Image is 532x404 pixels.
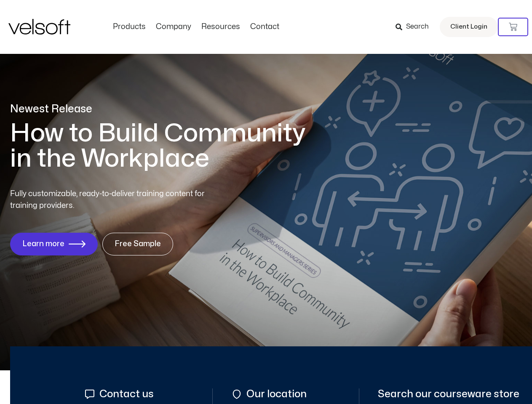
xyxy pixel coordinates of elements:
[406,21,429,32] span: Search
[108,22,284,32] nav: Menu
[450,21,487,32] span: Client Login
[102,233,173,255] a: Free Sample
[378,388,519,400] span: Search our courseware store
[108,22,151,32] a: ProductsMenu Toggle
[10,102,318,117] p: Newest Release
[196,22,245,32] a: ResourcesMenu Toggle
[244,388,307,400] span: Our location
[440,17,498,37] a: Client Login
[97,388,154,400] span: Contact us
[151,22,196,32] a: CompanyMenu Toggle
[8,19,70,35] img: Velsoft Training Materials
[22,240,64,248] span: Learn more
[10,121,318,171] h1: How to Build Community in the Workplace
[245,22,284,32] a: ContactMenu Toggle
[10,233,98,255] a: Learn more
[115,240,161,248] span: Free Sample
[396,20,435,34] a: Search
[10,188,220,212] p: Fully customizable, ready-to-deliver training content for training providers.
